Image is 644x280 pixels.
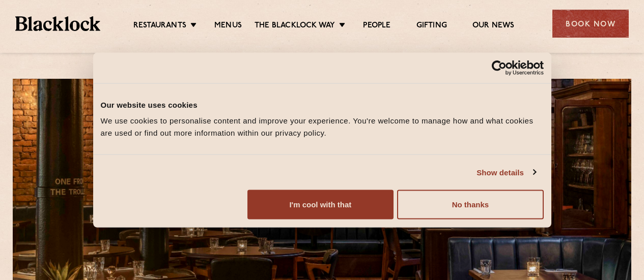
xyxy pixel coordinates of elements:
a: Gifting [416,21,447,32]
a: Usercentrics Cookiebot - opens in a new window [455,60,544,75]
button: I'm cool with that [247,190,394,220]
a: Show details [477,166,536,178]
div: Book Now [552,10,629,38]
a: Menus [214,21,242,32]
a: People [363,21,390,32]
img: BL_Textured_Logo-footer-cropped.svg [15,16,100,30]
div: Our website uses cookies [101,99,544,111]
a: Restaurants [133,21,186,32]
button: No thanks [397,190,543,220]
a: Our News [472,21,515,32]
div: We use cookies to personalise content and improve your experience. You're welcome to manage how a... [101,115,544,139]
a: The Blacklock Way [255,21,335,32]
